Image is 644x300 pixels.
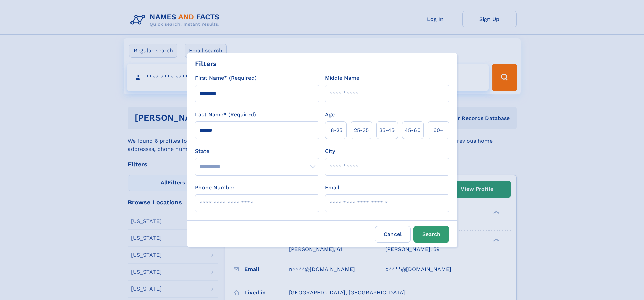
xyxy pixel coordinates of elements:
[375,226,411,243] label: Cancel
[195,74,257,82] label: First Name* (Required)
[379,126,395,134] span: 35‑45
[195,147,319,155] label: State
[413,226,449,243] button: Search
[325,147,335,155] label: City
[325,111,335,119] label: Age
[195,59,217,69] div: Filters
[325,184,339,192] label: Email
[354,126,369,134] span: 25‑35
[405,126,421,134] span: 45‑60
[325,74,359,82] label: Middle Name
[433,126,444,134] span: 60+
[329,126,342,134] span: 18‑25
[195,111,256,119] label: Last Name* (Required)
[195,184,235,192] label: Phone Number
